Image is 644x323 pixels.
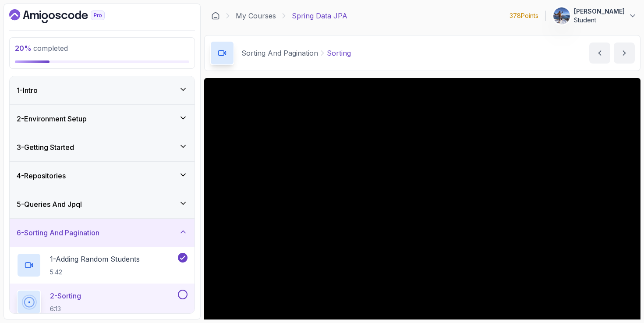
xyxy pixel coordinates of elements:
[15,44,32,53] span: 20 %
[17,227,99,238] h3: 6 - Sorting And Pagination
[15,44,68,53] span: completed
[589,43,610,64] button: previous content
[10,105,195,133] button: 2-Environment Setup
[17,170,66,181] h3: 4 - Repositories
[211,11,220,20] a: Dashboard
[17,253,188,277] button: 1-Adding Random Students5:42
[327,48,351,58] p: Sorting
[614,43,635,64] button: next content
[10,219,195,247] button: 6-Sorting And Pagination
[553,7,570,24] img: user profile image
[9,9,125,23] a: Dashboard
[510,11,538,20] p: 378 Points
[50,291,81,301] p: 2 - Sorting
[10,76,195,104] button: 1-Intro
[50,254,140,264] p: 1 - Adding Random Students
[17,199,82,209] h3: 5 - Queries And Jpql
[236,11,276,21] a: My Courses
[50,268,140,277] p: 5:42
[17,290,188,314] button: 2-Sorting6:13
[17,114,87,124] h3: 2 - Environment Setup
[17,85,38,96] h3: 1 - Intro
[10,162,195,190] button: 4-Repositories
[17,142,74,153] h3: 3 - Getting Started
[574,7,625,16] p: [PERSON_NAME]
[50,305,81,313] p: 6:13
[10,133,195,161] button: 3-Getting Started
[10,190,195,218] button: 5-Queries And Jpql
[292,11,347,21] p: Spring Data JPA
[241,48,318,58] p: Sorting And Pagination
[553,7,637,25] button: user profile image[PERSON_NAME]Student
[574,16,625,25] p: Student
